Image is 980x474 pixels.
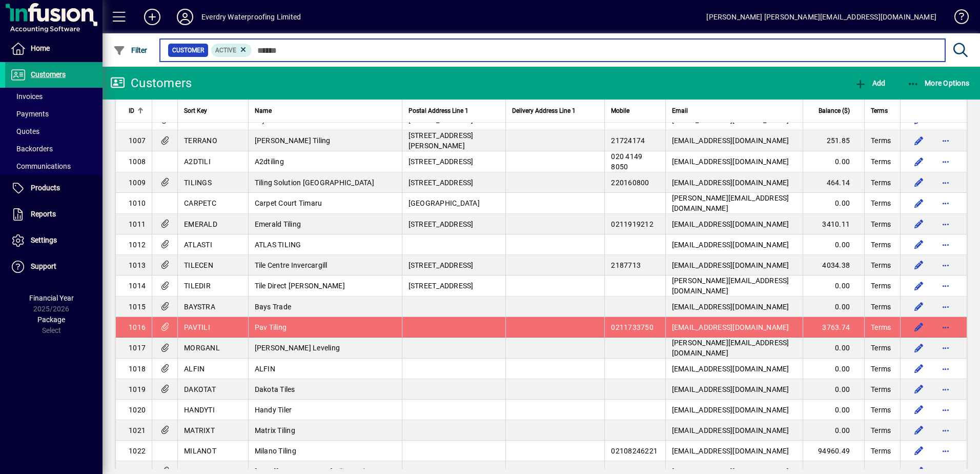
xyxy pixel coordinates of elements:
span: Terms [871,302,891,312]
a: Backorders [5,140,103,157]
span: MATRIXT [184,426,215,434]
span: Matrix Tiling [255,426,295,434]
span: [EMAIL_ADDRESS][DOMAIN_NAME] [672,220,789,228]
td: 3763.74 [803,317,864,338]
a: Knowledge Base [947,2,967,35]
span: Terms [871,384,891,394]
button: More options [937,236,954,253]
button: More Options [905,74,972,92]
span: 1019 [129,385,146,393]
button: More options [937,132,954,149]
span: 0211919212 [611,220,654,228]
span: Terms [871,198,891,208]
span: Email [672,105,688,116]
div: Balance ($) [809,105,859,116]
td: 0.00 [803,359,864,379]
span: ATLASTI [184,241,212,249]
span: 21724174 [611,136,645,145]
span: MILANOT [184,447,216,455]
span: DAKOTAT [184,385,216,393]
span: Terms [871,281,891,291]
span: Home [31,44,50,52]
span: Postal Address Line 1 [409,105,468,116]
span: 0211733750 [611,323,654,331]
button: More options [937,319,954,335]
span: Terms [871,260,891,270]
td: 0.00 [803,338,864,359]
button: Edit [911,257,927,273]
a: Payments [5,105,103,123]
span: ATLAS TILING [255,241,301,249]
button: More options [937,422,954,439]
span: Terms [871,343,891,353]
span: BRYMAC [184,116,214,124]
span: Tile Centre Invercargill [255,261,328,269]
button: More options [937,195,954,211]
button: More options [937,153,954,170]
span: 1006 [129,116,146,124]
button: Edit [911,195,927,211]
span: ALFIN [184,365,205,373]
span: Terms [871,177,891,188]
button: Add [852,74,888,92]
span: Dakota Tiles [255,385,295,393]
span: 1020 [129,406,146,414]
span: Delivery Address Line 1 [512,105,576,116]
span: [PERSON_NAME] Tiling [255,136,331,145]
span: [STREET_ADDRESS][PERSON_NAME] [409,131,474,150]
a: Invoices [5,88,103,105]
span: EMERALD [184,220,217,228]
span: Terms [871,240,891,250]
span: Terms [871,219,891,229]
span: Backorders [10,145,53,153]
span: Carpet Court Timaru [255,199,322,207]
a: Reports [5,202,103,227]
span: Bays Trade [255,303,292,311]
span: [STREET_ADDRESS] [409,220,474,228]
span: [EMAIL_ADDRESS][DOMAIN_NAME] [672,323,789,331]
span: Invoices [10,92,43,101]
button: More options [937,174,954,191]
td: 464.14 [803,172,864,193]
button: More options [937,381,954,398]
span: Sort Key [184,105,207,116]
span: Tiling Solution [GEOGRAPHIC_DATA] [255,179,374,187]
button: Edit [911,443,927,459]
a: Quotes [5,123,103,140]
button: Edit [911,153,927,170]
span: 1016 [129,323,146,331]
button: More options [937,443,954,459]
span: 1018 [129,365,146,373]
span: Terms [871,425,891,436]
span: [EMAIL_ADDRESS][DOMAIN_NAME] [672,303,789,311]
span: [PERSON_NAME][EMAIL_ADDRESS][DOMAIN_NAME] [672,339,789,357]
div: ID [129,105,146,116]
span: [STREET_ADDRESS] [409,157,474,166]
span: [EMAIL_ADDRESS][DOMAIN_NAME] [672,179,789,187]
button: Edit [911,278,927,294]
mat-chip: Activation Status: Active [211,44,252,57]
span: Customers [31,70,66,78]
span: 1011 [129,220,146,228]
span: 02108246221 [611,447,658,455]
span: Terms [871,446,891,456]
span: ID [129,105,134,116]
span: [GEOGRAPHIC_DATA] [409,199,480,207]
span: [PERSON_NAME] Leveling [255,344,340,352]
span: A2dtiling [255,157,284,166]
button: More options [937,361,954,377]
button: Edit [911,361,927,377]
span: Products [31,184,60,192]
span: [STREET_ADDRESS] [409,261,474,269]
span: Customer [172,45,204,55]
span: A2DTILI [184,157,211,166]
span: 1008 [129,157,146,166]
a: Support [5,254,103,280]
a: Communications [5,157,103,175]
span: [STREET_ADDRESS] [409,179,474,187]
button: Edit [911,299,927,315]
span: Reports [31,210,56,218]
span: 1015 [129,303,146,311]
span: [EMAIL_ADDRESS][DOMAIN_NAME] [672,406,789,414]
span: 1013 [129,261,146,269]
